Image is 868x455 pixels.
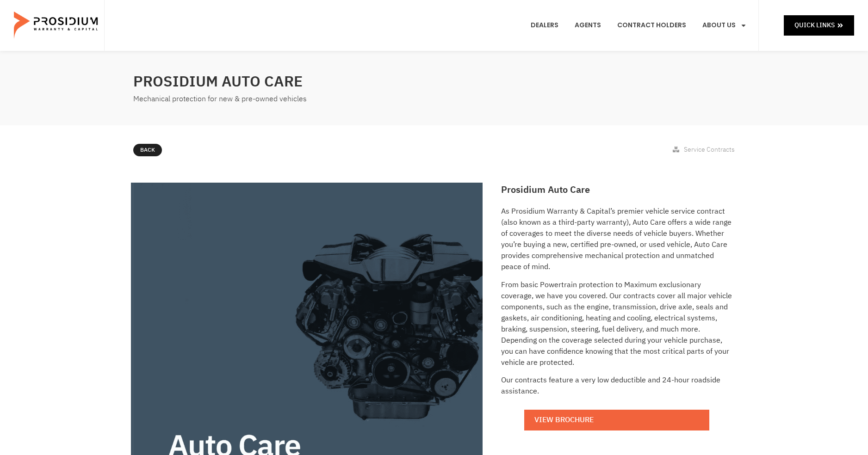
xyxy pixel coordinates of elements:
[133,144,162,157] a: Back
[133,92,429,106] div: Mechanical protection for new & pre-owned vehicles
[695,8,754,43] a: About Us
[794,19,835,31] span: Quick Links
[501,375,732,397] p: Our contracts feature a very low deductible and 24-hour roadside assistance.
[524,8,754,43] nav: Menu
[501,206,732,272] p: As Prosidium Warranty & Capital’s premier vehicle service contract (also known as a third-party w...
[524,410,709,430] a: View Brochure
[133,70,429,92] h2: Prosidium Auto Care
[524,8,565,43] a: Dealers
[684,145,735,154] span: Service Contracts
[568,8,608,43] a: Agents
[501,183,732,197] h2: Prosidium Auto Care
[610,8,693,43] a: Contract Holders
[784,15,854,35] a: Quick Links
[140,145,155,155] span: Back
[501,279,732,368] p: From basic Powertrain protection to Maximum exclusionary coverage, we have you covered. Our contr...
